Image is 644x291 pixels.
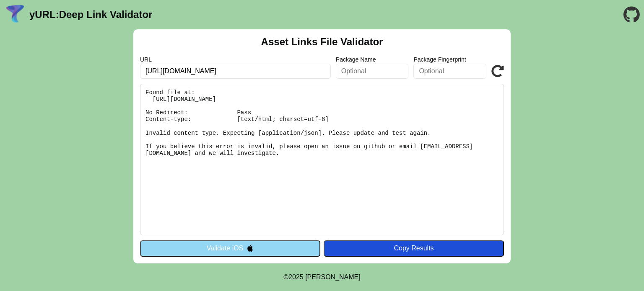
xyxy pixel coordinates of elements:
[336,56,409,63] label: Package Name
[140,64,331,79] input: Required
[283,263,360,291] footer: ©
[413,56,486,63] label: Package Fingerprint
[247,245,254,252] img: appleIcon.svg
[4,4,26,26] img: yURL Logo
[336,64,409,79] input: Optional
[305,273,361,281] a: Michael Ibragimchayev's Personal Site
[140,240,320,256] button: Validate iOS
[140,56,331,63] label: URL
[413,64,486,79] input: Optional
[324,240,504,256] button: Copy Results
[288,273,304,281] span: 2025
[328,245,500,252] div: Copy Results
[140,84,504,235] pre: Found file at: [URL][DOMAIN_NAME] No Redirect: Pass Content-type: [text/html; charset=utf-8] Inva...
[261,36,383,48] h2: Asset Links File Validator
[29,9,152,21] a: yURL:Deep Link Validator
